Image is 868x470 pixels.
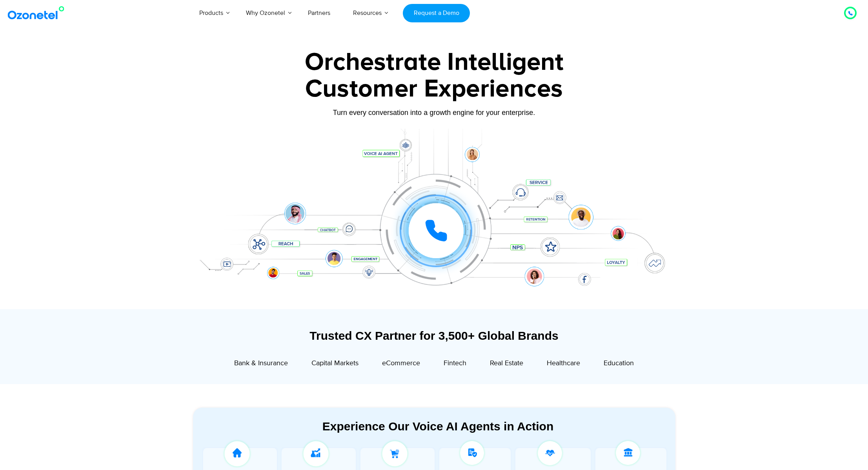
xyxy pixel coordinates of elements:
[604,359,634,368] span: Education
[189,70,679,108] div: Customer Experiences
[444,358,466,371] a: Fintech
[189,108,679,117] div: Turn every conversation into a growth engine for your enterprise.
[201,419,675,433] div: Experience Our Voice AI Agents in Action
[234,358,288,371] a: Bank & Insurance
[547,358,580,371] a: Healthcare
[382,359,420,368] span: eCommerce
[311,359,358,368] span: Capital Markets
[444,359,466,368] span: Fintech
[604,358,634,371] a: Education
[490,358,523,371] a: Real Estate
[193,329,675,342] div: Trusted CX Partner for 3,500+ Global Brands
[189,50,679,75] div: Orchestrate Intelligent
[311,358,358,371] a: Capital Markets
[547,359,580,368] span: Healthcare
[403,4,470,22] a: Request a Demo
[382,358,420,371] a: eCommerce
[234,359,288,368] span: Bank & Insurance
[490,359,523,368] span: Real Estate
